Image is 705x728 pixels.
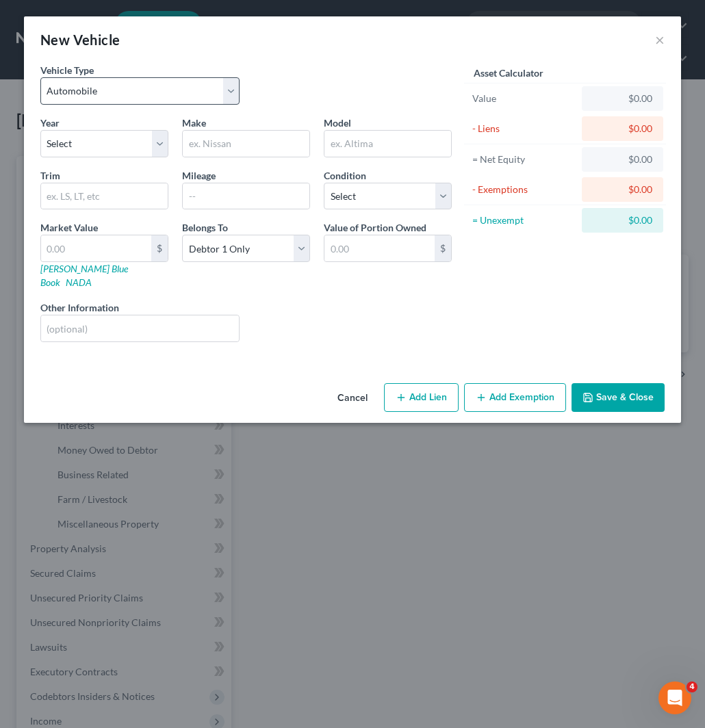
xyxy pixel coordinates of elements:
[593,92,652,105] div: $0.00
[593,153,652,166] div: $0.00
[324,116,351,130] label: Model
[593,213,652,227] div: $0.00
[472,122,576,135] div: - Liens
[472,213,576,227] div: = Unexempt
[183,131,309,157] input: ex. Nissan
[183,183,309,209] input: --
[474,66,543,80] label: Asset Calculator
[182,168,216,183] label: Mileage
[593,122,652,135] div: $0.00
[40,63,94,77] label: Vehicle Type
[326,385,379,412] button: Cancel
[40,116,60,130] label: Year
[655,31,665,48] button: ×
[182,222,228,233] span: Belongs To
[66,276,92,288] a: NADA
[41,315,239,341] input: (optional)
[384,383,459,412] button: Add Lien
[324,220,426,235] label: Value of Portion Owned
[593,183,652,196] div: $0.00
[472,153,576,166] div: = Net Equity
[40,300,119,315] label: Other Information
[40,263,128,288] a: [PERSON_NAME] Blue Book
[464,383,566,412] button: Add Exemption
[324,131,451,157] input: ex. Altima
[182,117,206,129] span: Make
[658,681,691,714] iframe: Intercom live chat
[324,235,435,261] input: 0.00
[41,235,151,261] input: 0.00
[151,235,168,261] div: $
[687,681,697,692] span: 4
[40,168,60,183] label: Trim
[472,183,576,196] div: - Exemptions
[40,220,98,235] label: Market Value
[572,383,665,412] button: Save & Close
[435,235,451,261] div: $
[41,183,168,209] input: ex. LS, LT, etc
[324,168,366,183] label: Condition
[40,30,120,49] div: New Vehicle
[472,92,576,105] div: Value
